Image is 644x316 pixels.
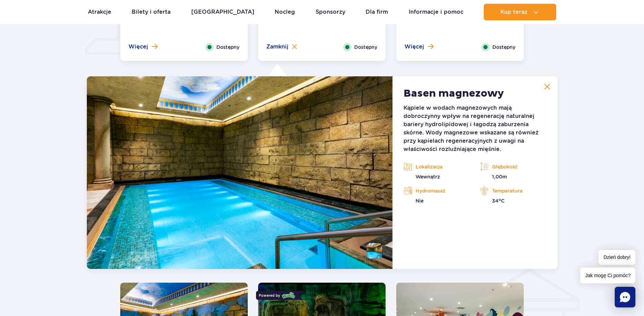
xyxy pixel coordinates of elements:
p: Głębokość [480,162,546,172]
p: 1,00m [480,173,546,180]
span: Dzień dobry! [599,250,635,265]
span: Jak mogę Ci pomóc? [580,268,635,283]
a: Sponsorzy [316,4,345,20]
div: Powered by [256,291,298,300]
a: Nocleg [275,4,295,20]
span: Zamknij [266,43,288,51]
p: Nie [403,197,470,204]
p: Temperatura [480,186,546,196]
span: Więcej [405,43,424,51]
button: Więcej [405,43,433,51]
h2: Basen magnezowy [403,87,504,100]
img: Mamba logo [282,292,296,299]
a: [GEOGRAPHIC_DATA] [191,4,254,20]
p: 34 C [480,197,546,204]
button: Więcej [129,43,157,51]
span: Kup teraz [500,9,528,15]
a: Bilety i oferta [132,4,171,20]
p: Lokalizacja [403,162,470,172]
a: Dla firm [366,4,388,20]
div: Chat [615,287,635,307]
button: Kup teraz [484,4,556,20]
sup: o [499,197,501,202]
p: Hydromasaż [403,186,470,196]
span: Więcej [129,43,148,51]
a: Atrakcje [88,4,111,20]
p: Wewnątrz [403,173,470,180]
span: Dostępny [354,43,377,51]
span: Dostępny [216,43,239,51]
span: Dostępny [492,43,515,51]
button: Zamknij [266,43,297,51]
p: Kąpiele w wodach magnezowych mają dobroczynny wpływ na regenerację naturalnej bariery hydrolipido... [403,104,546,153]
a: Informacje i pomoc [409,4,463,20]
